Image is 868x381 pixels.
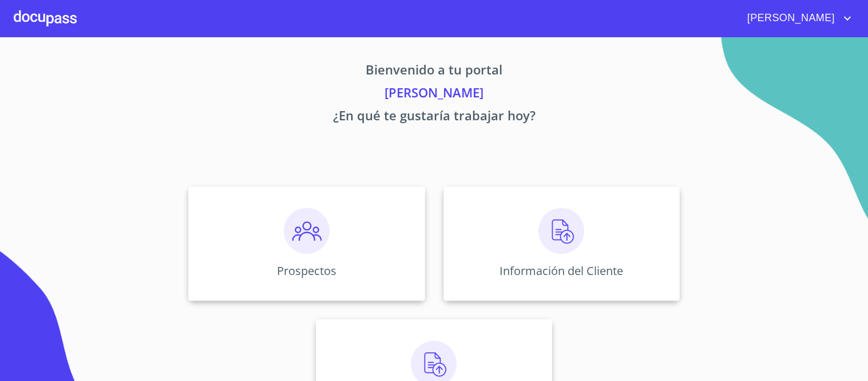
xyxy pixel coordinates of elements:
[277,263,336,278] p: Prospectos
[82,106,787,129] p: ¿En qué te gustaría trabajar hoy?
[82,60,787,83] p: Bienvenido a tu portal
[538,208,584,254] img: carga.png
[82,83,787,106] p: [PERSON_NAME]
[500,263,623,278] p: Información del Cliente
[739,9,841,28] span: [PERSON_NAME]
[284,208,330,254] img: prospectos.png
[739,9,854,28] button: account of current user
